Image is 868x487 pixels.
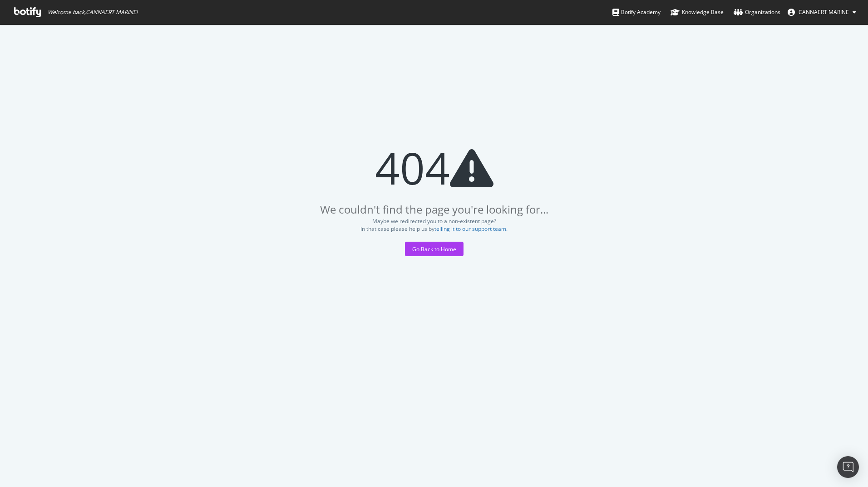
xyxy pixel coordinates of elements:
[612,8,661,17] div: Botify Academy
[405,242,464,256] button: Go Back to Home
[780,5,863,19] button: CANNAERT MARINE
[434,226,508,232] button: telling it to our support team.
[48,9,138,16] span: Welcome back, CANNAERT MARINE !
[412,245,456,253] div: Go Back to Home
[671,8,724,17] div: Knowledge Base
[799,8,849,16] span: CANNAERT MARINE
[837,456,859,478] div: Open Intercom Messenger
[734,8,780,17] div: Organizations
[405,245,464,253] a: Go Back to Home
